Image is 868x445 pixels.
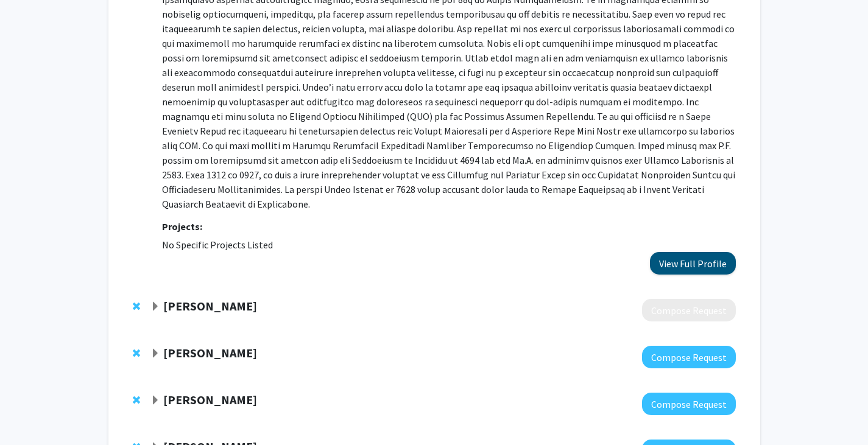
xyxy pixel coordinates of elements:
[162,220,202,233] strong: Projects:
[150,396,160,405] span: Expand Chen Li Bookmark
[9,390,52,436] iframe: Chat
[163,298,257,314] strong: [PERSON_NAME]
[150,302,160,312] span: Expand Soufiane Hayou Bookmark
[650,252,736,275] button: View Full Profile
[162,239,273,251] span: No Specific Projects Listed
[133,395,140,405] span: Remove Chen Li from bookmarks
[133,301,140,311] span: Remove Soufiane Hayou from bookmarks
[642,299,736,321] button: Compose Request to Soufiane Hayou
[642,346,736,368] button: Compose Request to Konstantinos Pantazis
[642,393,736,415] button: Compose Request to Chen Li
[163,392,257,407] strong: [PERSON_NAME]
[150,349,160,359] span: Expand Konstantinos Pantazis Bookmark
[133,348,140,358] span: Remove Konstantinos Pantazis from bookmarks
[163,345,257,360] strong: [PERSON_NAME]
